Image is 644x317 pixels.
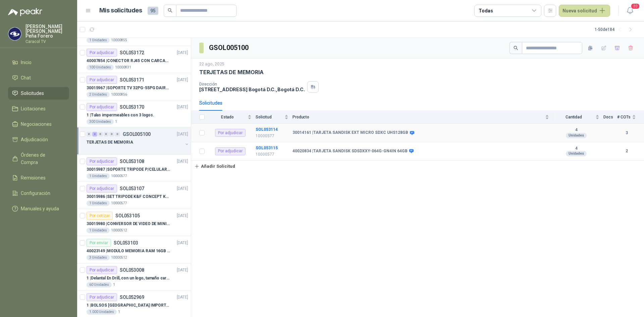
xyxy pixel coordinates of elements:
[177,50,188,56] p: [DATE]
[215,147,246,155] div: Por adjudicar
[21,59,32,66] span: Inicio
[553,115,594,119] span: Cantidad
[21,74,31,82] span: Chat
[631,3,640,9] span: 20
[87,302,170,309] p: 1 | BOLSOS [GEOGRAPHIC_DATA] IMPORTADO [GEOGRAPHIC_DATA]-397-1
[8,71,69,84] a: Chat
[99,6,142,15] h1: Mis solicitudes
[98,132,103,137] div: 0
[8,133,69,146] a: Adjudicación
[177,213,188,219] p: [DATE]
[8,187,69,200] a: Configuración
[25,24,69,38] p: [PERSON_NAME] [PERSON_NAME] Peña Forero
[256,146,278,150] a: SOL053115
[87,76,117,84] div: Por adjudicar
[87,255,110,260] div: 3 Unidades
[209,111,256,124] th: Estado
[87,112,154,118] p: 1 | Tulas impermeables con 3 logos.
[120,186,144,191] p: SOL053107
[624,5,636,17] button: 20
[514,46,518,50] span: search
[87,275,170,281] p: 1 | Delantal En Drill, con un logo, tamaño carta 1 tinta (Se envia enlacen, como referencia)
[566,133,587,138] div: Unidades
[111,228,127,233] p: 10000512
[21,174,46,181] span: Remisiones
[87,309,117,315] div: 1.000 Unidades
[87,194,170,200] p: 30015986 | SET TRIPODE K&F CONCEPT KT391
[292,115,544,119] span: Producto
[77,73,191,100] a: Por adjudicarSOL053171[DATE] 30015967 |SOPORTE TV 32PG-55PG DAIRU LPA52-446KIT22 Unidades10000856
[87,103,117,111] div: Por adjudicar
[199,99,222,107] div: Solicitudes
[8,56,69,69] a: Inicio
[168,8,172,13] span: search
[87,65,114,70] div: 100 Unidades
[77,236,191,263] a: Por enviarSOL053103[DATE] 40023149 |MODULO MEMORIA RAM 16GB DDR4 2666 MHZ - PORTATIL3 Unidades100...
[104,132,109,137] div: 0
[8,8,42,16] img: Logo peakr
[77,100,191,127] a: Por adjudicarSOL053170[DATE] 1 |Tulas impermeables con 3 logos.300 Unidades1
[8,102,69,115] a: Licitaciones
[8,28,21,40] img: Company Logo
[118,309,120,315] p: 1
[553,111,603,124] th: Cantidad
[115,65,131,70] p: 10000831
[115,213,140,218] p: SOL053105
[77,263,191,290] a: Por adjudicarSOL053008[DATE] 1 |Delantal En Drill, con un logo, tamaño carta 1 tinta (Se envia en...
[109,132,114,137] div: 0
[87,212,113,220] div: Por cotizar
[177,131,188,138] p: [DATE]
[111,255,127,260] p: 10000512
[177,158,188,165] p: [DATE]
[21,205,59,212] span: Manuales y ayuda
[256,127,278,132] b: SOL053114
[114,241,138,245] p: SOL053103
[87,184,117,193] div: Por adjudicar
[148,7,158,15] span: 95
[87,92,110,97] div: 2 Unidades
[617,130,636,136] b: 3
[87,85,170,91] p: 30015967 | SOPORTE TV 32PG-55PG DAIRU LPA52-446KIT2
[77,155,191,182] a: Por adjudicarSOL053108[DATE] 30015987 |SOPORTE TRIPODE P/CELULAR GENERICO1 Unidades10000577
[87,293,117,301] div: Por adjudicar
[177,186,188,192] p: [DATE]
[87,239,111,247] div: Por enviar
[256,115,283,119] span: Solicitud
[21,105,46,112] span: Licitaciones
[559,5,610,17] button: Nueva solicitud
[617,148,636,154] b: 2
[87,139,133,146] p: TERJETAS DE MEMORIA
[8,87,69,100] a: Solicitudes
[21,190,50,197] span: Configuración
[120,77,144,82] p: SOL053171
[111,38,127,43] p: 10000855
[120,268,144,272] p: SOL053008
[120,50,144,55] p: SOL053172
[77,182,191,209] a: Por adjudicarSOL053107[DATE] 30015986 |SET TRIPODE K&F CONCEPT KT3911 Unidades10000577
[177,267,188,273] p: [DATE]
[191,161,644,172] a: Añadir Solicitud
[87,248,170,254] p: 40023149 | MODULO MEMORIA RAM 16GB DDR4 2666 MHZ - PORTATIL
[199,87,305,92] p: [STREET_ADDRESS] Bogotá D.C. , Bogotá D.C.
[87,58,170,64] p: 40007854 | CONECTOR RJ45 CON CARCASA CAT 5E
[87,38,110,43] div: 1 Unidades
[209,115,246,119] span: Estado
[87,119,114,124] div: 300 Unidades
[123,132,151,137] p: GSOL005100
[177,104,188,110] p: [DATE]
[87,130,190,152] a: 0 2 0 0 0 0 GSOL005100[DATE] TERJETAS DE MEMORIA
[8,202,69,215] a: Manuales y ayuda
[115,132,120,137] div: 0
[553,127,599,133] b: 4
[566,151,587,156] div: Unidades
[209,43,250,53] h3: GSOL005100
[21,90,44,97] span: Solicitudes
[8,118,69,130] a: Negociaciones
[21,120,52,128] span: Negociaciones
[292,130,408,136] b: 30014161 | TARJETA SANDISK EXT MICRO SDXC UHS128GB
[115,119,117,124] p: 1
[617,115,631,119] span: # COTs
[87,228,110,233] div: 1 Unidades
[21,136,48,143] span: Adjudicación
